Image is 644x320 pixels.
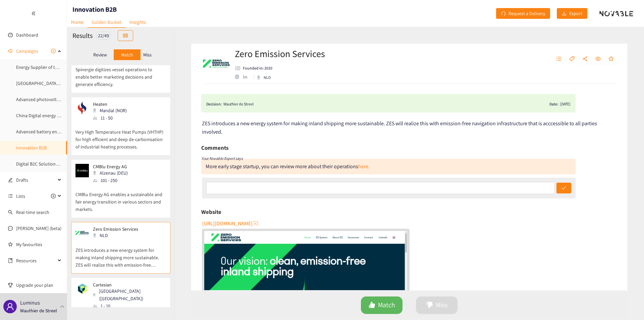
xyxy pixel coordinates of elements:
span: Export [569,10,582,17]
div: Wauthier de Streel [223,101,254,107]
span: download [562,11,567,16]
div: 101 - 250 [93,177,132,184]
span: Lists [16,189,25,203]
a: website [235,75,243,79]
button: dislikeMiss [416,296,458,314]
span: edit [8,178,13,182]
h6: Website [201,207,221,217]
span: Resources [16,254,56,267]
li: Founded in year [235,65,272,71]
a: China Digital energy management & grid services [16,112,112,119]
span: check [561,186,566,191]
a: linkedin [243,75,251,79]
div: Mandal (NOR) [93,107,131,114]
p: Cartesian [93,282,161,287]
a: here. [358,163,370,170]
span: Decision: [206,101,222,107]
img: Company Logo [203,50,230,77]
p: Match [121,52,133,57]
h1: Innovation B2B [72,5,117,14]
a: [PERSON_NAME] (beta) [16,225,61,231]
p: Founded in: 2020 [243,65,272,71]
a: Energy Supplier of the future [16,64,73,70]
span: unordered-list [8,194,13,198]
span: Drafts [16,173,56,187]
a: My favourites [16,238,62,251]
span: star [608,56,614,62]
span: share-alt [582,56,588,62]
div: More early stage startup, you can review more about their operations [206,163,370,170]
div: NLD [257,75,284,81]
button: [URL][DOMAIN_NAME] [202,218,259,229]
a: Insights [125,17,150,27]
h2: Zero Emission Services [235,47,325,60]
span: tag [569,56,575,62]
a: Golden Basket [88,17,125,28]
span: ZES introduces a new energy system for making inland shipping more sustainable. ZES will realize ... [202,120,597,135]
span: plus-circle [51,49,56,53]
a: [GEOGRAPHIC_DATA] : High efficiency heat pump systems [16,80,129,86]
div: Widget de chat [535,247,644,320]
p: Review [93,52,107,57]
button: check [556,183,571,193]
div: 11 - 50 [93,114,131,122]
a: Home [67,17,88,27]
button: likeMatch [361,296,402,314]
div: 22 / 49 [96,32,111,40]
h2: Results [72,31,93,40]
span: like [369,302,375,309]
span: Date: [549,101,558,107]
button: star [605,54,617,64]
a: Real-time search [16,209,49,215]
span: trophy [8,283,13,287]
div: 1 - 10 [93,302,165,310]
p: Zero Emission Services [93,226,138,232]
button: redoRequest a Delivery [496,8,550,19]
a: Innovation B2B [16,145,47,151]
span: unordered-list [556,56,561,62]
button: table [118,30,133,41]
p: Wauthier de Streel [20,307,57,314]
a: Dashboard [16,32,38,38]
p: Luminus [20,299,40,307]
div: NLD [93,232,142,239]
p: ZES introduces a new energy system for making inland shipping more sustainable. ZES will realize ... [75,240,166,269]
span: dislike [426,302,433,309]
a: Advanced battery energy storage [16,129,82,135]
p: CMBlu Energy AG enables a sustainable and fair energy transition in various sectors and markets. [75,184,166,213]
a: Advanced photovoltaics & solar integration [16,96,102,102]
img: Snapshot of the company's website [75,101,89,115]
div: [GEOGRAPHIC_DATA] ([GEOGRAPHIC_DATA]) [93,287,165,302]
span: plus-circle [51,194,56,198]
div: [DATE] [560,101,571,107]
span: table [123,33,128,39]
span: [URL][DOMAIN_NAME] [202,219,253,228]
img: Snapshot of the company's website [75,282,89,295]
button: downloadExport [557,8,587,19]
img: Snapshot of the company's website [75,164,89,177]
div: Alzenau (DEU) [93,169,132,177]
span: Campaigns [16,44,38,58]
button: share-alt [579,54,591,64]
h6: Comments [201,143,228,153]
span: sound [8,49,13,53]
i: Your Novable Expert says [201,156,243,161]
p: Spinergie digitizes vessel operations to enable better marketing decisions and generate efficiency. [75,59,166,88]
span: double-left [31,11,36,16]
a: Digital B2C Solutions Energy Utilities [16,161,88,167]
p: Very High Temperature Heat Pumps (VHTHP) for hIgh efficient and deep de-carbonisation of industri... [75,122,166,150]
p: Heaten [93,101,127,107]
span: Miss [436,300,447,310]
span: eye [595,56,601,62]
span: redo [501,11,506,16]
iframe: Chat Widget [535,247,644,320]
p: CMBlu Energy AG [93,164,128,169]
button: tag [566,54,578,64]
span: Request a Delivery [508,10,545,17]
p: Miss [143,52,152,57]
span: Match [378,300,395,310]
button: eye [592,54,604,64]
img: Snapshot of the company's website [75,226,89,240]
button: unordered-list [553,54,565,64]
span: user [6,303,14,311]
